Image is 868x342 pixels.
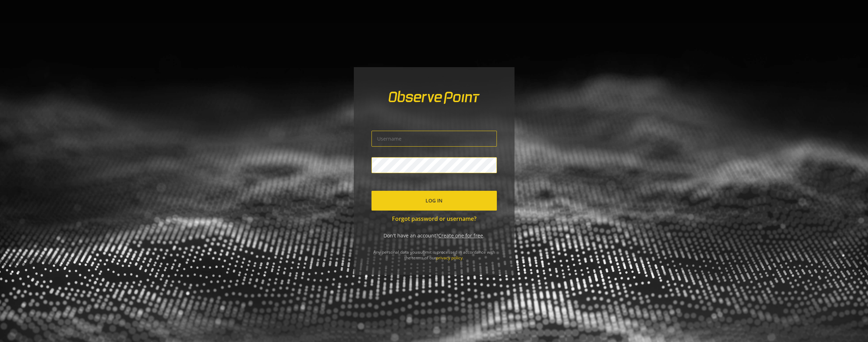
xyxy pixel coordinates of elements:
[371,232,497,239] div: Don't have an account? .
[371,131,497,147] input: Username
[371,191,497,211] button: Log In
[436,255,463,261] a: privacy policy
[438,232,483,239] a: Create one for free
[354,249,515,275] div: Any personal data you submit is processed in accordance with the terms of our .
[426,194,442,207] span: Log In
[371,215,497,223] a: Forgot password or username?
